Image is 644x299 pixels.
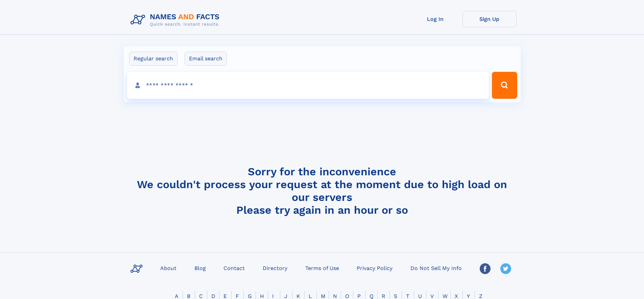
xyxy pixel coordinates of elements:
img: Logo Names and Facts [128,11,225,29]
img: Facebook [480,263,491,274]
a: About [158,263,179,273]
a: Contact [221,263,247,273]
img: Twitter [500,263,511,274]
a: Log In [408,11,462,27]
label: Regular search [129,52,177,66]
button: Search Button [492,72,517,99]
a: Terms of Use [303,263,342,273]
h4: Sorry for the inconvenience We couldn't process your request at the moment due to high load on ou... [128,165,517,216]
a: Do Not Sell My Info [408,263,464,273]
a: Privacy Policy [354,263,395,273]
label: Email search [185,52,227,66]
a: Directory [260,263,290,273]
a: Sign Up [462,11,517,27]
a: Blog [192,263,209,273]
input: search input [127,72,489,99]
